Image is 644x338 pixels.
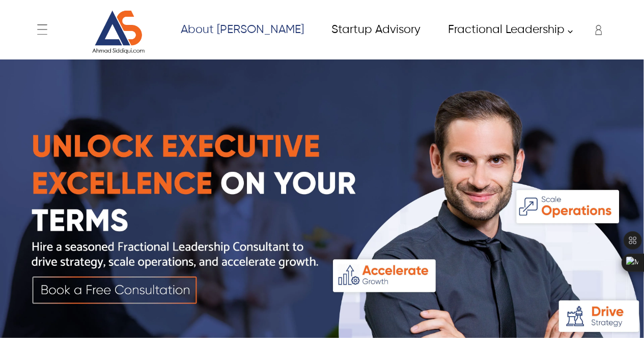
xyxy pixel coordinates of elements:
a: Startup Advisory [320,18,431,41]
a: Fractional Leadership [436,18,578,41]
a: Website Logo for Ahmad Siddiqui [81,10,156,54]
div: Enter to Open SignUp and Register OverLay [589,20,604,40]
img: Website Logo for Ahmad Siddiqui [81,10,155,54]
a: About Ahmad [169,18,315,41]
